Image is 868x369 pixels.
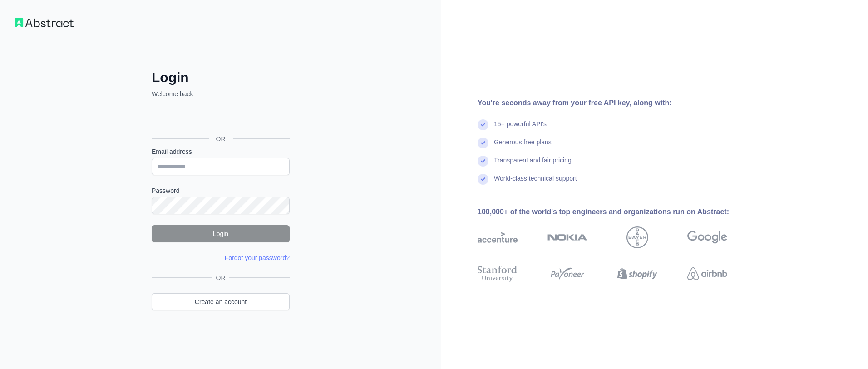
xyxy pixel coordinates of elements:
h2: Login [152,69,290,86]
span: OR [212,273,229,282]
div: 15+ powerful API's [494,119,547,138]
a: Forgot your password? [225,254,290,261]
img: stanford university [478,264,518,284]
div: 100,000+ of the world's top engineers and organizations run on Abstract: [478,207,756,217]
div: World-class technical support [494,174,577,192]
a: Create an account [152,293,290,310]
img: check mark [478,119,488,130]
div: Zaloguj się przez Google. Otwiera się w nowej karcie [152,108,288,128]
img: shopify [617,264,657,284]
button: Login [152,225,290,242]
img: check mark [478,138,488,148]
img: google [687,226,727,248]
div: Generous free plans [494,138,552,156]
div: You're seconds away from your free API key, along with: [478,98,756,108]
label: Email address [152,147,290,156]
img: check mark [478,174,488,185]
label: Password [152,186,290,195]
span: OR [209,134,233,143]
iframe: Przycisk Zaloguj się przez Google [147,108,292,128]
img: bayer [626,226,648,248]
img: nokia [547,226,587,248]
img: check mark [478,156,488,167]
div: Transparent and fair pricing [494,156,572,174]
img: accenture [478,226,518,248]
img: Workflow [15,18,74,27]
p: Welcome back [152,89,290,98]
img: payoneer [547,264,587,284]
img: airbnb [687,264,727,284]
